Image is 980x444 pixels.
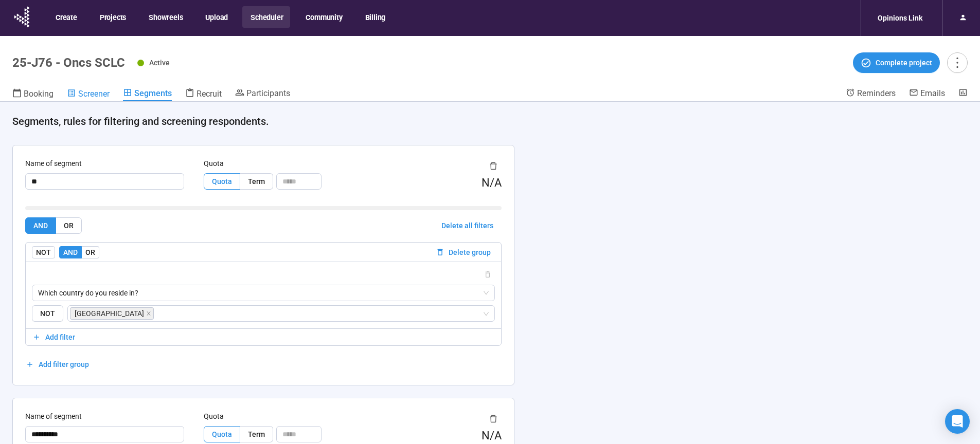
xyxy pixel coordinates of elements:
[489,162,497,170] span: delete
[297,6,349,28] button: Community
[204,411,224,422] label: Quota
[70,307,154,320] span: United States of America
[12,88,54,101] a: Booking
[38,285,489,301] span: Which country do you reside in?
[248,177,265,186] span: Term
[146,311,151,316] span: close
[871,8,929,28] div: Opinions Link
[876,57,932,68] span: Complete project
[242,6,290,28] button: Scheduler
[235,88,290,100] a: Participants
[441,220,493,231] span: Delete all filters
[485,411,502,427] button: delete
[92,6,133,28] button: Projects
[433,217,502,234] button: Delete all filters
[489,415,497,423] span: delete
[212,430,232,438] span: Quota
[197,89,222,99] span: Recruit
[134,88,172,98] span: Segments
[485,158,502,174] button: delete
[25,158,82,169] label: Name of segment
[75,308,144,319] span: [GEOGRAPHIC_DATA]
[853,52,940,73] button: Complete project
[857,88,896,98] span: Reminders
[185,88,222,101] a: Recruit
[204,158,224,169] label: Quota
[123,88,172,101] a: Segments
[212,177,232,186] span: Quota
[47,6,84,28] button: Create
[25,411,82,422] label: Name of segment
[63,248,78,256] span: AND
[920,88,945,98] span: Emails
[947,52,968,73] button: more
[24,89,54,99] span: Booking
[482,174,502,192] div: N/A
[140,6,190,28] button: Showreels
[945,409,970,434] div: Open Intercom Messenger
[12,114,959,128] h4: Segments, rules for filtering and screening respondents.
[78,89,110,99] span: Screener
[357,6,393,28] button: Billing
[39,359,89,370] span: Add filter group
[64,221,74,230] span: OR
[197,6,235,28] button: Upload
[950,55,964,69] span: more
[846,88,896,100] a: Reminders
[12,55,125,70] h1: 25-J76 - Oncs SCLC
[67,88,110,101] a: Screener
[449,247,491,258] span: Delete group
[26,329,501,345] button: Add filter
[246,88,290,98] span: Participants
[25,356,90,373] button: Add filter group
[33,221,48,230] span: AND
[432,246,495,258] button: Delete group
[909,88,945,100] a: Emails
[149,59,170,67] span: Active
[85,248,95,256] span: OR
[45,331,75,343] span: Add filter
[248,430,265,438] span: Term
